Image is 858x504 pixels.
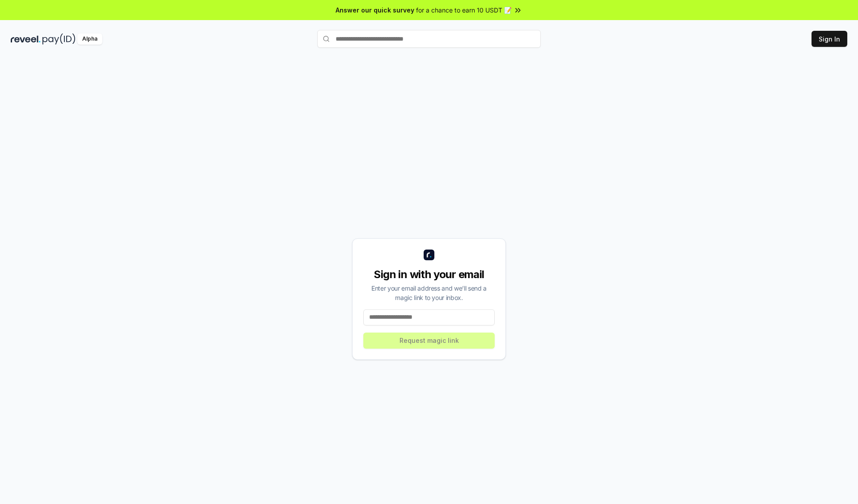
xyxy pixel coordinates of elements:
div: Alpha [77,33,102,45]
span: for a chance to earn 10 USDT 📝 [416,5,512,15]
div: Sign in with your email [363,267,495,282]
button: Sign In [812,31,847,47]
img: logo_small [424,250,434,260]
div: Enter your email address and we’ll send a magic link to your inbox. [363,283,495,302]
img: pay_id [42,33,76,45]
span: Answer our quick survey [336,5,414,15]
img: reveel_dark [11,33,41,45]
